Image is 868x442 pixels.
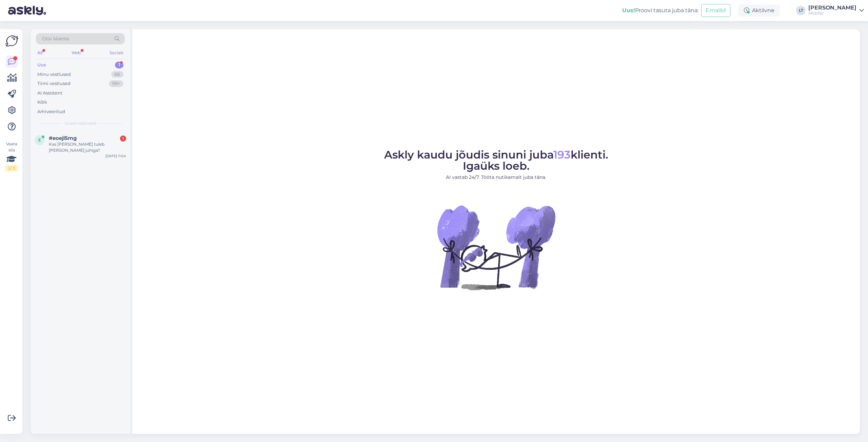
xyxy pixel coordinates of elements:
[5,35,18,47] img: Askly Logo
[622,6,698,15] div: Proovi tasuta juba täna:
[105,153,126,159] div: [DATE] 11:04
[622,7,635,14] b: Uus!
[435,186,557,308] img: No Chat active
[5,165,18,171] div: 2 / 3
[701,4,730,17] button: Emailid
[808,5,864,16] a: [PERSON_NAME]Mobifer
[37,80,71,87] div: Tiimi vestlused
[37,90,62,97] div: AI Assistent
[37,62,46,68] div: Uus
[384,174,608,181] p: AI vastab 24/7. Tööta nutikamalt juba täna.
[49,135,77,141] span: #eoejl5mg
[738,4,780,17] div: Aktiivne
[36,48,44,57] div: All
[808,5,856,10] div: [PERSON_NAME]
[42,35,69,42] span: Otsi kliente
[115,62,123,68] div: 1
[37,108,65,115] div: Arhiveeritud
[108,48,125,57] div: Socials
[111,71,123,78] div: 66
[49,141,126,153] div: Kas [PERSON_NAME] tuleb [PERSON_NAME] juhiga?
[65,120,96,126] span: Uued vestlused
[38,138,41,143] span: e
[808,10,856,16] div: Mobifer
[70,48,82,57] div: Web
[796,6,806,15] div: LT
[109,80,123,87] div: 99+
[37,71,71,78] div: Minu vestlused
[37,99,47,106] div: Kõik
[5,141,18,171] div: Vaata siia
[553,148,571,161] span: 193
[120,135,126,142] div: 1
[384,148,608,172] span: Askly kaudu jõudis sinuni juba klienti. Igaüks loeb.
